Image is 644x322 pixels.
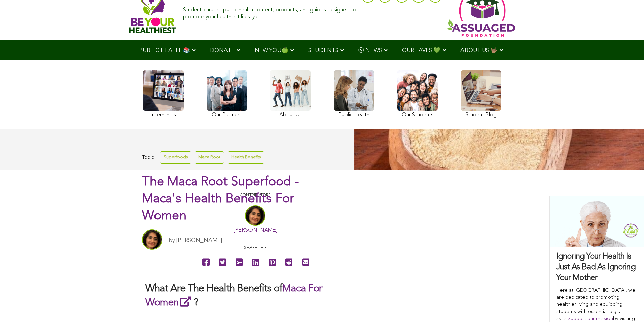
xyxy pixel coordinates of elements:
span: PUBLIC HEALTH📚 [139,48,190,53]
span: The Maca Root Superfood - Maca's Health Benefits For Women [142,176,299,222]
a: Superfoods [160,151,191,163]
div: Student-curated public health content, products, and guides designed to promote your healthiest l... [183,4,357,20]
span: STUDENTS [308,48,338,53]
span: Ⓥ NEWS [358,48,382,53]
span: NEW YOU🍏 [255,48,288,53]
a: [PERSON_NAME] [176,238,222,243]
img: Sitara Darvish [142,229,162,250]
span: OUR FAVES 💚 [402,48,440,53]
a: Health Benefits [228,151,264,163]
h2: What Are The Health Benefits of ? [145,282,365,309]
div: Navigation Menu [129,40,515,60]
a: Maca Root [195,151,224,163]
span: ABOUT US 🤟🏽 [460,48,498,53]
span: by [169,238,175,243]
iframe: Chat Widget [610,290,644,322]
span: Topic: [142,153,155,162]
span: DONATE [210,48,235,53]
